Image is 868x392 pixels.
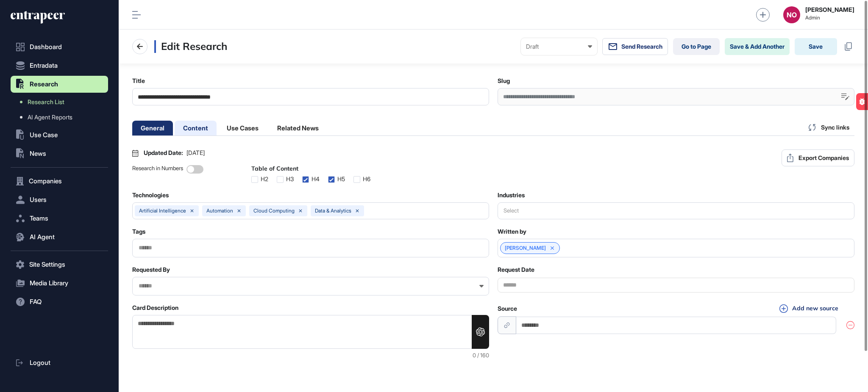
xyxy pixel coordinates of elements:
li: Use Cases [218,121,267,135]
span: Entradata [30,62,58,69]
h3: Edit Research [154,40,227,53]
button: Save & Add Another [725,38,790,55]
span: Admin [805,15,854,21]
button: Site Settings [11,256,108,273]
a: AI Agent Reports [15,110,108,125]
div: Research in Numbers [132,165,183,183]
li: Related News [269,121,327,135]
li: Content [175,121,217,135]
button: Add new source [777,304,841,313]
button: Save [795,38,837,55]
span: Companies [29,178,62,185]
span: Dashboard [30,44,62,50]
span: FAQ [30,298,42,305]
div: Sync links [804,119,854,135]
span: Research [30,81,58,88]
span: Send Research [621,43,662,50]
label: Industries [498,192,525,199]
div: H6 [363,176,370,182]
label: Technologies [132,192,169,199]
label: Source [498,305,517,312]
label: Title [132,77,145,84]
span: Users [30,196,47,203]
div: automation [206,208,233,214]
button: Export Companies [782,149,854,166]
span: Teams [30,215,48,222]
div: H3 [286,176,294,182]
label: Tags [132,228,145,235]
button: Media Library [11,275,108,292]
li: General [132,121,173,135]
button: Companies [11,173,108,190]
span: Logout [30,359,50,366]
label: Request Date [498,266,534,273]
button: Select [498,202,854,219]
button: Use Case [11,127,108,144]
button: Entradata [11,57,108,74]
label: Requested By [132,266,170,273]
button: FAQ [11,293,108,310]
button: Send Research [602,38,668,55]
button: Research [11,76,108,93]
button: Teams [11,210,108,227]
span: News [30,150,46,157]
span: Site Settings [29,261,65,268]
label: Card Description [132,304,178,311]
a: Go to Page [673,38,720,55]
div: artificial intelligence [139,208,186,214]
span: [DATE] [186,149,205,156]
button: artificial intelligenceautomationcloud computingdata & analytics [132,202,489,219]
div: data & analytics [315,208,351,214]
span: AI Agent Reports [28,114,72,121]
button: News [11,145,108,162]
div: H4 [312,176,320,182]
div: Table of Content [251,165,370,173]
span: AI Agent [30,234,55,240]
input: Datepicker input [498,278,854,293]
span: Research List [28,99,64,105]
div: H5 [337,176,345,182]
div: H2 [261,176,268,182]
div: cloud computing [253,208,295,214]
a: Dashboard [11,39,108,55]
button: Users [11,191,108,208]
a: Research List [15,94,108,110]
a: Logout [11,354,108,371]
button: NO [783,6,800,23]
div: 0 / 160 [132,352,489,359]
strong: [PERSON_NAME] [805,6,854,13]
label: Slug [498,77,510,84]
button: AI Agent [11,229,108,246]
div: Select [498,207,524,214]
div: Draft [526,43,592,50]
a: [PERSON_NAME] [505,245,546,251]
div: Updated Date: [144,149,205,156]
span: Use Case [30,132,58,138]
span: Media Library [30,280,68,287]
label: Written by [498,228,526,235]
